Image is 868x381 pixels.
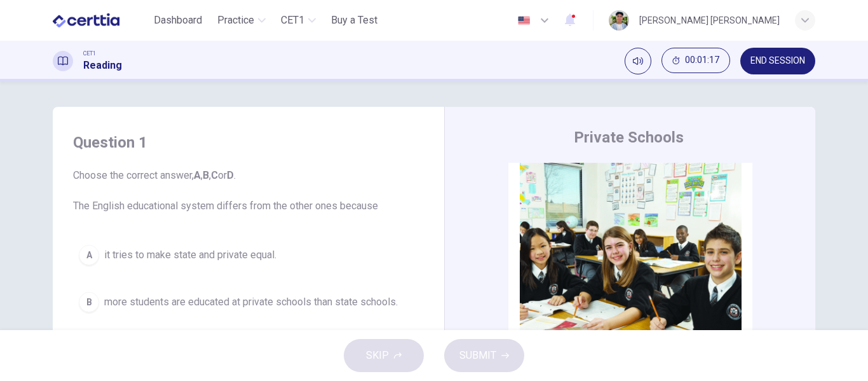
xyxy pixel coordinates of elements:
[574,127,684,148] h4: Private Schools
[750,56,805,66] span: END SESSION
[53,8,149,33] a: CERTTIA logo
[227,169,234,181] b: D
[194,169,201,181] b: A
[149,9,207,32] button: Dashboard
[79,245,99,265] div: A
[276,9,321,32] button: CET1
[281,13,304,28] span: CET1
[625,48,651,74] div: Mute
[331,13,377,28] span: Buy a Test
[79,292,99,312] div: B
[639,13,780,28] div: [PERSON_NAME] [PERSON_NAME]
[73,286,424,318] button: Bmore students are educated at private schools than state schools.
[73,132,424,153] h4: Question 1
[203,169,209,181] b: B
[104,294,398,310] span: more students are educated at private schools than state schools.
[104,247,276,263] span: it tries to make state and private equal.
[516,16,532,25] img: en
[73,168,424,214] span: Choose the correct answer, , , or . The English educational system differs from the other ones be...
[740,48,815,74] button: END SESSION
[609,10,629,31] img: Profile picture
[211,169,218,181] b: C
[661,48,730,73] button: 00:01:17
[83,58,122,73] h1: Reading
[326,9,383,32] button: Buy a Test
[83,49,96,58] span: CET1
[217,13,254,28] span: Practice
[212,9,271,32] button: Practice
[53,8,119,33] img: CERTTIA logo
[73,239,424,271] button: Ait tries to make state and private equal.
[154,13,202,28] span: Dashboard
[661,48,730,74] div: Hide
[685,55,719,66] span: 00:01:17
